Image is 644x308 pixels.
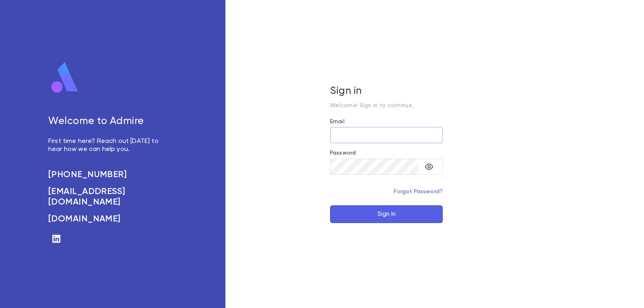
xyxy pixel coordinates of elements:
[48,170,167,180] a: [PHONE_NUMBER]
[421,159,437,175] button: toggle password visibility
[48,62,81,94] img: logo
[330,205,443,223] button: Sign In
[48,214,167,224] a: [DOMAIN_NAME]
[48,137,167,153] p: First time here? Reach out [DATE] to hear how we can help you.
[330,102,443,109] p: Welcome! Sign in to continue.
[330,118,345,125] label: Email
[48,116,167,128] h5: Welcome to Admire
[48,186,167,207] a: [EMAIL_ADDRESS][DOMAIN_NAME]
[394,189,443,194] a: Forgot Password?
[330,150,356,156] label: Password
[330,85,443,97] h5: Sign in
